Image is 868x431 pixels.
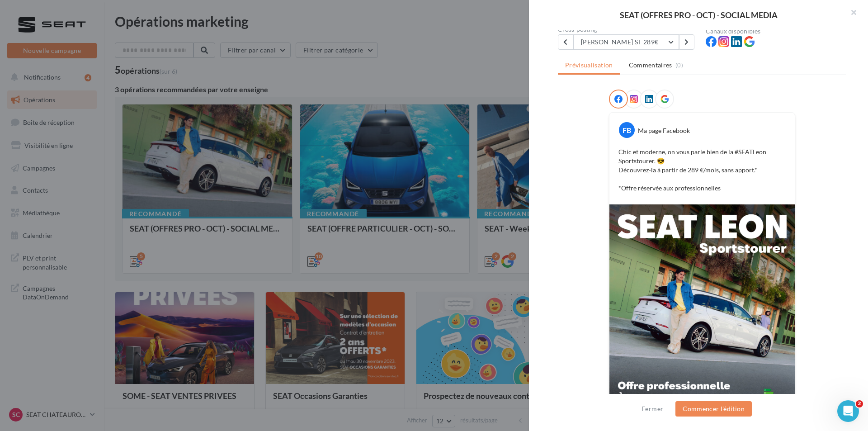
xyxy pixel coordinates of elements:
div: FB [619,122,635,138]
iframe: Intercom live chat [837,400,859,422]
span: Commentaires [629,61,672,70]
p: Chic et moderne, on vous parle bien de la #SEATLeon Sportstourer. 😎 Découvrez-la à partir de 289 ... [618,147,786,193]
span: 2 [856,400,863,407]
div: SEAT (OFFRES PRO - OCT) - SOCIAL MEDIA [543,11,854,19]
button: Commencer l'édition [675,401,752,417]
div: Canaux disponibles [706,28,846,34]
span: (0) [675,62,683,69]
div: Cross-posting [558,26,698,33]
button: [PERSON_NAME] ST 289€ [573,34,679,50]
button: Fermer [638,403,667,414]
div: Ma page Facebook [638,126,690,135]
